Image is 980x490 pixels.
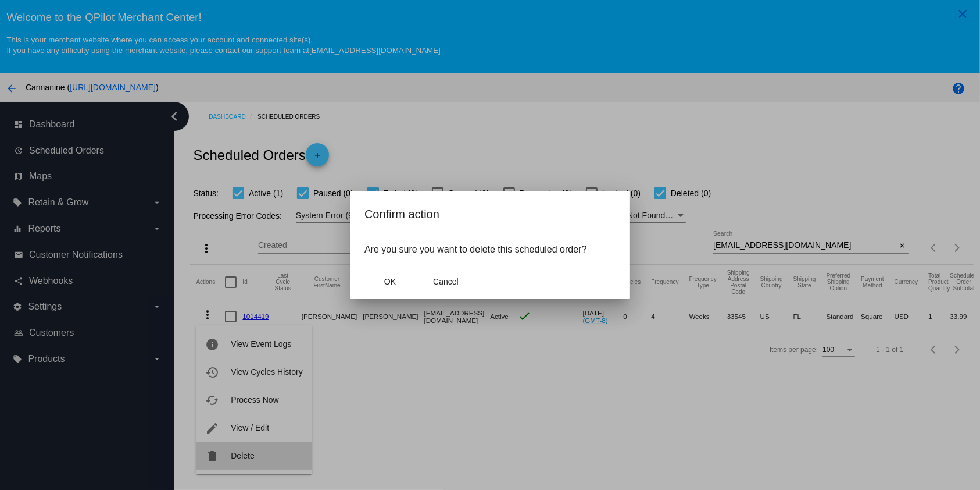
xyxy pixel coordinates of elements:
button: Close dialog [364,271,416,292]
p: Are you sure you want to delete this scheduled order? [364,244,616,255]
h2: Confirm action [364,205,616,223]
button: Close dialog [420,271,471,292]
span: OK [384,277,396,286]
span: Cancel [433,277,459,286]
